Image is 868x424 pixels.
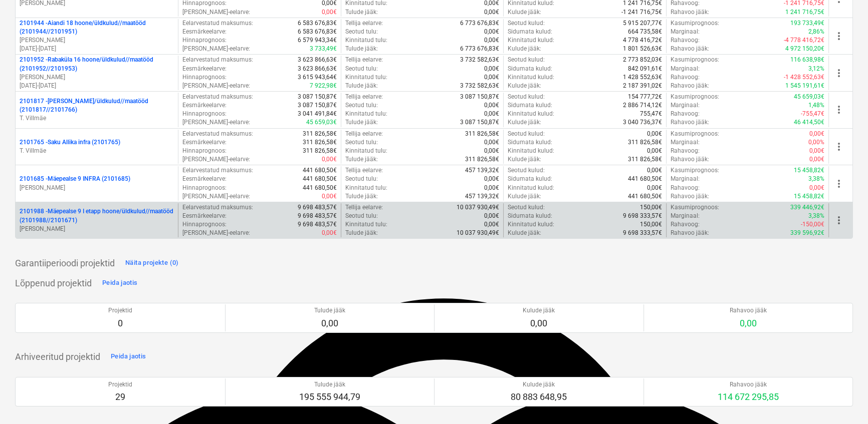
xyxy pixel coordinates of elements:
[794,93,824,101] p: 45 659,03€
[628,155,662,164] p: 311 826,58€
[298,220,337,229] p: 9 698 483,57€
[785,82,824,90] p: 1 545 191,61€
[671,65,700,73] p: Marginaal :
[460,93,499,101] p: 3 087 150,87€
[298,65,337,73] p: 3 623 866,63€
[20,207,174,224] p: 2101988 - Mäepealse 9 I etapp hoone/üldkulud//maatööd (2101988//2101671)
[108,349,148,365] button: Peida jaotis
[298,93,337,101] p: 3 087 150,87€
[833,178,845,190] span: more_vert
[460,45,499,53] p: 6 773 676,83€
[508,212,552,220] p: Sidumata kulud :
[671,93,719,101] p: Kasumiprognoos :
[511,391,567,403] p: 80 883 648,95
[809,130,824,138] p: 0,00€
[298,28,337,36] p: 6 583 676,83€
[508,101,552,110] p: Sidumata kulud :
[784,73,824,82] p: -1 428 552,63€
[628,175,662,183] p: 441 680,50€
[484,36,499,45] p: 0,00€
[671,220,700,229] p: Rahavoog :
[460,19,499,28] p: 6 773 676,83€
[182,184,227,192] p: Hinnaprognoos :
[345,19,383,28] p: Tellija eelarve :
[182,229,250,237] p: [PERSON_NAME]-eelarve :
[790,229,824,237] p: 339 596,92€
[20,73,174,82] p: [PERSON_NAME]
[345,175,378,183] p: Seotud tulu :
[484,184,499,192] p: 0,00€
[345,192,378,201] p: Tulude jääk :
[182,220,227,229] p: Hinnaprognoos :
[345,101,378,110] p: Seotud tulu :
[484,65,499,73] p: 0,00€
[808,65,824,73] p: 3,12%
[508,56,545,64] p: Seotud kulud :
[20,114,174,123] p: T. Villmäe
[182,118,250,127] p: [PERSON_NAME]-eelarve :
[671,56,719,64] p: Kasumiprognoos :
[182,147,227,155] p: Hinnaprognoos :
[833,104,845,116] span: more_vert
[640,110,662,118] p: 755,47€
[647,166,662,175] p: 0,00€
[345,36,387,45] p: Kinnitatud tulu :
[508,229,541,237] p: Kulude jääk :
[623,73,662,82] p: 1 428 552,63€
[671,73,700,82] p: Rahavoog :
[345,155,378,164] p: Tulude jääk :
[671,184,700,192] p: Rahavoog :
[345,82,378,90] p: Tulude jääk :
[508,147,554,155] p: Kinnitatud kulud :
[20,82,174,90] p: [DATE] - [DATE]
[465,155,499,164] p: 311 826,58€
[671,175,700,183] p: Marginaal :
[671,147,700,155] p: Rahavoog :
[108,306,132,315] p: Projektid
[640,220,662,229] p: 150,00€
[310,45,337,53] p: 3 733,49€
[833,141,845,153] span: more_vert
[345,203,383,212] p: Tellija eelarve :
[671,28,700,36] p: Marginaal :
[298,36,337,45] p: 6 579 943,34€
[508,8,541,17] p: Kulude jääk :
[182,192,250,201] p: [PERSON_NAME]-eelarve :
[345,166,383,175] p: Tellija eelarve :
[108,380,132,389] p: Projektid
[623,118,662,127] p: 3 040 736,37€
[508,118,541,127] p: Kulude jääk :
[809,184,824,192] p: 0,00€
[298,212,337,220] p: 9 698 483,57€
[508,93,545,101] p: Seotud kulud :
[182,82,250,90] p: [PERSON_NAME]-eelarve :
[298,56,337,64] p: 3 623 866,63€
[345,229,378,237] p: Tulude jääk :
[20,19,174,54] div: 2101944 -Aiandi 18 hoone/üldkulud//maatööd (2101944//2101951)[PERSON_NAME][DATE]-[DATE]
[508,192,541,201] p: Kulude jääk :
[20,45,174,53] p: [DATE] - [DATE]
[790,203,824,212] p: 339 446,92€
[623,36,662,45] p: 4 778 416,72€
[671,101,700,110] p: Marginaal :
[182,110,227,118] p: Hinnaprognoos :
[108,317,132,329] p: 0
[508,175,552,183] p: Sidumata kulud :
[299,380,360,389] p: Tulude jääk
[794,118,824,127] p: 46 414,50€
[299,391,360,403] p: 195 555 944,79
[20,175,130,183] p: 2101685 - Mäepealse 9 INFRA (2101685)
[671,82,709,90] p: Rahavoo jääk :
[182,155,250,164] p: [PERSON_NAME]-eelarve :
[345,118,378,127] p: Tulude jääk :
[623,82,662,90] p: 2 187 391,02€
[465,166,499,175] p: 457 139,32€
[621,8,662,17] p: -1 241 716,75€
[303,184,337,192] p: 441 680,50€
[20,19,174,36] p: 2101944 - Aiandi 18 hoone/üldkulud//maatööd (2101944//2101951)
[303,138,337,147] p: 311 826,58€
[345,45,378,53] p: Tulude jääk :
[484,212,499,220] p: 0,00€
[314,317,345,329] p: 0,00
[647,130,662,138] p: 0,00€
